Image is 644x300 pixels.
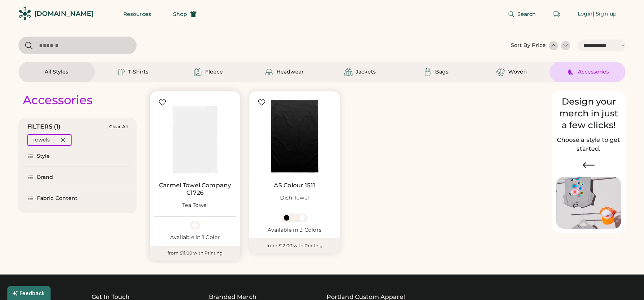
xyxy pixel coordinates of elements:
[435,68,448,76] div: Bags
[280,194,309,202] div: Dish Towel
[508,68,527,76] div: Woven
[496,68,505,76] img: Woven Icon
[556,177,621,229] img: Image of Lisa Congdon Eye Print on T-Shirt and Hat
[154,96,236,177] img: Carmel Towel Company C1726 Tea Towel
[154,234,236,241] div: Available in 1 Color
[27,122,61,131] div: FILTERS (1)
[34,9,93,18] div: [DOMAIN_NAME]
[109,124,128,129] div: Clear All
[423,68,432,76] img: Bags Icon
[249,238,340,253] div: from $12.00 with Printing
[37,195,78,202] div: Fabric Content
[193,68,202,76] img: Fleece Icon
[182,202,208,209] div: Tea Towel
[556,96,621,131] div: Design your merch in just a few clicks!
[128,68,148,76] div: T-Shirts
[566,68,575,76] img: Accessories Icon
[150,246,240,260] div: from $11.00 with Printing
[517,11,536,17] span: Search
[593,10,617,18] div: | Sign up
[173,11,187,17] span: Shop
[578,68,609,76] div: Accessories
[23,93,93,108] div: Accessories
[556,136,621,153] h2: Choose a style to get started.
[164,7,206,21] button: Shop
[114,7,160,21] button: Resources
[116,68,125,76] img: T-Shirts Icon
[265,68,273,76] img: Headwear Icon
[550,7,564,21] button: Retrieve an order
[254,226,335,234] div: Available in 3 Colors
[276,68,304,76] div: Headwear
[499,7,545,21] button: Search
[18,7,31,20] img: Rendered Logo - Screens
[154,182,236,197] a: Carmel Towel Company C1726
[511,42,546,49] div: Sort By Price
[578,10,593,18] div: Login
[254,96,335,177] img: AS Colour 1511 Dish Towel
[274,182,315,189] a: AS Colour 1511
[32,136,50,144] div: Towels
[45,68,68,76] div: All Styles
[205,68,223,76] div: Fleece
[37,174,54,181] div: Brand
[37,153,50,160] div: Style
[344,68,353,76] img: Jackets Icon
[356,68,376,76] div: Jackets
